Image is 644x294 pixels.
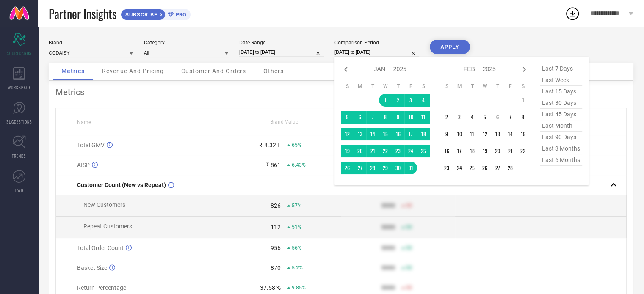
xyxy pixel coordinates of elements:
div: Date Range [239,40,324,46]
th: Thursday [392,83,404,90]
span: 5.2% [292,265,303,271]
td: Mon Jan 27 2025 [354,162,366,174]
span: WORKSPACE [8,84,31,91]
span: Metrics [61,68,85,74]
div: Previous month [341,64,351,74]
td: Wed Feb 05 2025 [478,111,491,124]
td: Mon Jan 20 2025 [354,145,366,157]
td: Sat Feb 15 2025 [517,128,529,140]
span: PRO [174,11,186,18]
span: Brand Value [270,119,298,125]
span: Customer Count (New vs Repeat) [77,181,166,188]
td: Tue Jan 28 2025 [366,162,379,174]
span: Others [263,68,284,74]
span: last 3 months [540,143,582,154]
td: Tue Feb 18 2025 [466,145,478,157]
div: ₹ 861 [265,162,281,168]
th: Sunday [341,83,354,90]
span: Total Order Count [77,245,124,251]
span: Name [77,119,91,125]
span: 50 [406,265,412,271]
th: Tuesday [366,83,379,90]
td: Mon Jan 06 2025 [354,111,366,124]
td: Wed Feb 19 2025 [478,145,491,157]
td: Thu Jan 16 2025 [392,128,404,140]
td: Thu Jan 23 2025 [392,145,404,157]
td: Wed Feb 26 2025 [478,162,491,174]
span: TRENDS [12,153,26,159]
span: 57% [292,203,301,209]
span: SUBSCRIBE [121,11,160,18]
td: Wed Jan 29 2025 [379,162,392,174]
span: Return Percentage [77,284,126,291]
td: Fri Feb 07 2025 [504,111,517,124]
span: AISP [77,162,90,168]
td: Wed Jan 15 2025 [379,128,392,140]
div: 112 [271,224,281,231]
td: Mon Feb 17 2025 [453,145,466,157]
span: 9.85% [292,285,306,291]
td: Fri Feb 14 2025 [504,128,517,140]
a: SUBSCRIBEPRO [121,7,191,20]
th: Wednesday [478,83,491,90]
span: last 30 days [540,97,582,109]
th: Saturday [417,83,430,90]
td: Tue Feb 11 2025 [466,128,478,140]
td: Thu Feb 13 2025 [491,128,504,140]
div: 870 [271,264,281,271]
th: Friday [404,83,417,90]
span: last 90 days [540,132,582,143]
span: last 15 days [540,86,582,97]
th: Saturday [517,83,529,90]
td: Fri Feb 21 2025 [504,145,517,157]
th: Sunday [440,83,453,90]
td: Wed Jan 01 2025 [379,94,392,107]
td: Sat Feb 22 2025 [517,145,529,157]
input: Select comparison period [334,48,419,57]
div: 9999 [381,264,395,271]
span: 50 [406,285,412,291]
td: Sun Jan 19 2025 [341,145,354,157]
span: 50 [406,224,412,230]
td: Fri Jan 24 2025 [404,145,417,157]
div: 37.58 % [260,284,281,291]
td: Tue Jan 07 2025 [366,111,379,124]
td: Sun Feb 23 2025 [440,162,453,174]
div: 9999 [381,245,395,251]
td: Mon Feb 03 2025 [453,111,466,124]
div: Category [144,40,229,46]
span: 65% [292,142,301,148]
button: APPLY [430,40,470,54]
span: 56% [292,245,301,251]
td: Sun Feb 09 2025 [440,128,453,140]
td: Sun Jan 05 2025 [341,111,354,124]
span: Basket Size [77,264,107,271]
span: Repeat Customers [83,223,132,230]
td: Fri Jan 31 2025 [404,162,417,174]
td: Tue Feb 04 2025 [466,111,478,124]
div: Next month [519,64,529,74]
th: Monday [453,83,466,90]
span: 50 [406,203,412,209]
td: Tue Jan 21 2025 [366,145,379,157]
td: Fri Feb 28 2025 [504,162,517,174]
td: Thu Jan 09 2025 [392,111,404,124]
td: Thu Jan 02 2025 [392,94,404,107]
td: Sat Jan 18 2025 [417,128,430,140]
span: last month [540,120,582,132]
span: SCORECARDS [7,50,32,56]
span: SUGGESTIONS [6,118,32,125]
td: Sat Jan 11 2025 [417,111,430,124]
span: last 6 months [540,154,582,166]
td: Thu Feb 06 2025 [491,111,504,124]
div: Comparison Period [334,40,419,46]
td: Wed Jan 08 2025 [379,111,392,124]
td: Tue Feb 25 2025 [466,162,478,174]
td: Sun Feb 02 2025 [440,111,453,124]
span: 6.43% [292,162,306,168]
div: 9999 [381,284,395,291]
td: Fri Jan 10 2025 [404,111,417,124]
span: Customer And Orders [181,68,246,74]
th: Thursday [491,83,504,90]
td: Mon Feb 10 2025 [453,128,466,140]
